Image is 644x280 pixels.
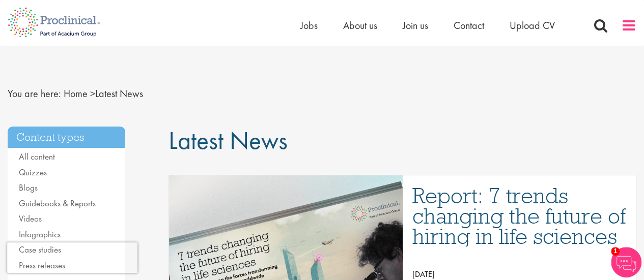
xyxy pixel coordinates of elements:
[19,213,42,224] a: Videos
[19,167,47,178] a: Quizzes
[19,151,55,162] a: All content
[7,242,137,273] iframe: reCAPTCHA
[611,247,641,277] img: Chatbot
[8,127,125,148] h3: Content types
[64,87,143,100] span: Latest News
[19,229,61,240] a: Infographics
[19,198,96,209] a: Guidebooks & Reports
[64,87,88,100] a: breadcrumb link to Home
[8,87,61,100] span: You are here:
[412,185,626,246] a: Report: 7 trends changing the future of hiring in life sciences
[343,19,377,32] a: About us
[611,247,620,256] span: 1
[510,19,555,32] a: Upload CV
[90,87,95,100] span: >
[169,124,288,157] span: Latest News
[403,19,428,32] a: Join us
[300,19,318,32] a: Jobs
[454,19,484,32] a: Contact
[19,182,38,193] a: Blogs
